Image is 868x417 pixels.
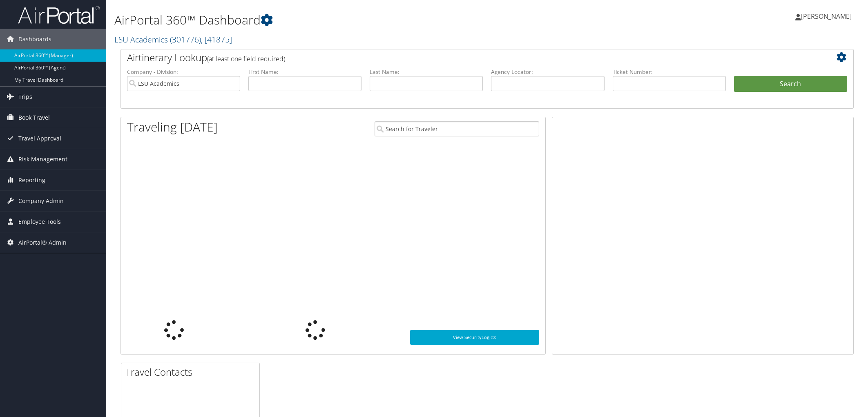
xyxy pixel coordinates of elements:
label: Ticket Number: [613,68,726,76]
a: LSU Academics [114,34,232,45]
a: View SecurityLogic® [410,330,539,345]
span: Book Travel [18,107,50,128]
h2: Airtinerary Lookup [127,51,786,65]
span: Company Admin [18,191,64,211]
span: Travel Approval [18,128,61,149]
span: , [ 41875 ] [201,34,232,45]
h2: Travel Contacts [125,365,259,379]
span: [PERSON_NAME] [801,12,852,21]
span: Dashboards [18,29,51,49]
img: airportal-logo.png [18,5,100,25]
span: Trips [18,87,32,107]
label: Company - Division: [127,68,240,76]
button: Search [734,76,847,92]
a: [PERSON_NAME] [795,4,860,29]
span: Employee Tools [18,212,61,232]
span: (at least one field required) [207,54,285,63]
input: Search for Traveler [375,121,539,136]
label: First Name: [248,68,361,76]
span: AirPortal® Admin [18,232,67,253]
span: ( 301776 ) [170,34,201,45]
span: Risk Management [18,149,67,169]
label: Last Name: [370,68,483,76]
span: Reporting [18,170,45,190]
label: Agency Locator: [491,68,604,76]
h1: AirPortal 360™ Dashboard [114,11,611,29]
h1: Traveling [DATE] [127,118,218,136]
